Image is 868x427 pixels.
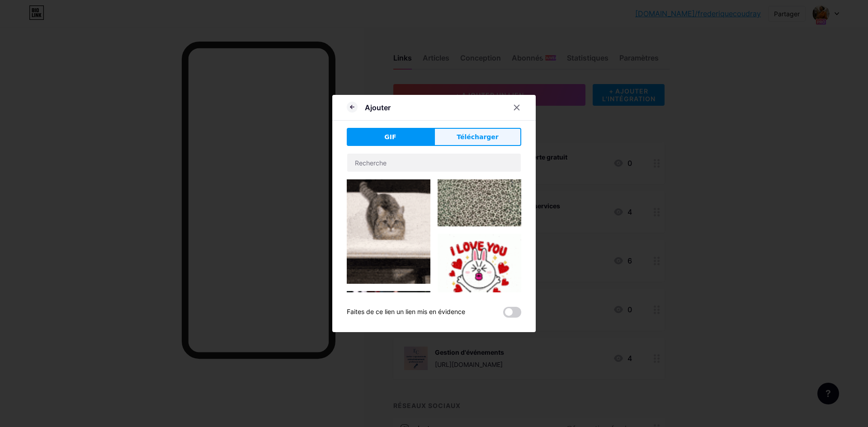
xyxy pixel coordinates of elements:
font: Faites de ce lien un lien mis en évidence [347,308,465,315]
button: Télécharger [434,128,521,146]
input: Recherche [347,154,521,172]
font: GIF [384,133,396,141]
img: Gihpy [438,234,521,305]
button: GIF [347,128,434,146]
font: Télécharger [457,133,499,141]
img: Gihpy [347,179,430,284]
img: Gihpy [347,291,430,362]
font: Ajouter [365,103,391,112]
img: Gihpy [438,179,521,226]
